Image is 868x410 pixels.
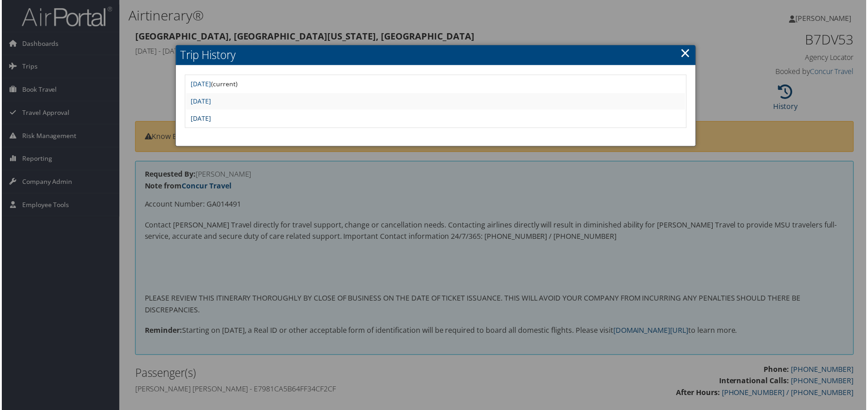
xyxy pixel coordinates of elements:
h2: Trip History [175,45,697,65]
td: (current) [185,76,686,93]
a: [DATE] [190,114,210,123]
a: [DATE] [190,80,210,89]
a: × [681,44,692,62]
a: [DATE] [190,97,210,106]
